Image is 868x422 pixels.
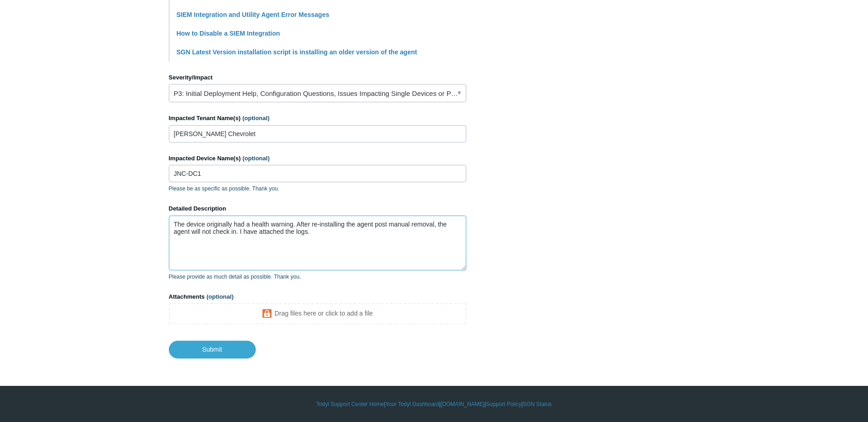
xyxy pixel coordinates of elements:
[169,185,466,193] p: Please be as specific as possible. Thank you.
[169,292,466,301] label: Attachments
[169,204,466,213] label: Detailed Description
[169,400,700,408] div: | | | |
[523,400,552,408] a: SGN Status
[243,115,270,121] span: (optional)
[169,84,466,102] a: P3: Initial Deployment Help, Configuration Questions, Issues Impacting Single Devices or Past Out...
[177,11,329,18] a: SIEM Integration and Utility Agent Error Messages
[206,293,233,300] span: (optional)
[243,155,270,162] span: (optional)
[177,48,417,56] a: SGN Latest Version installation script is installing an older version of the agent
[486,400,521,408] a: Support Policy
[177,30,280,37] a: How to Disable a SIEM Integration
[169,154,466,163] label: Impacted Device Name(s)
[169,273,466,281] p: Please provide as much detail as possible. Thank you.
[169,341,256,358] input: Submit
[169,73,466,82] label: Severity/Impact
[316,400,384,408] a: Todyl Support Center Home
[441,400,485,408] a: [DOMAIN_NAME]
[385,400,439,408] a: Your Todyl Dashboard
[169,114,466,123] label: Impacted Tenant Name(s)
